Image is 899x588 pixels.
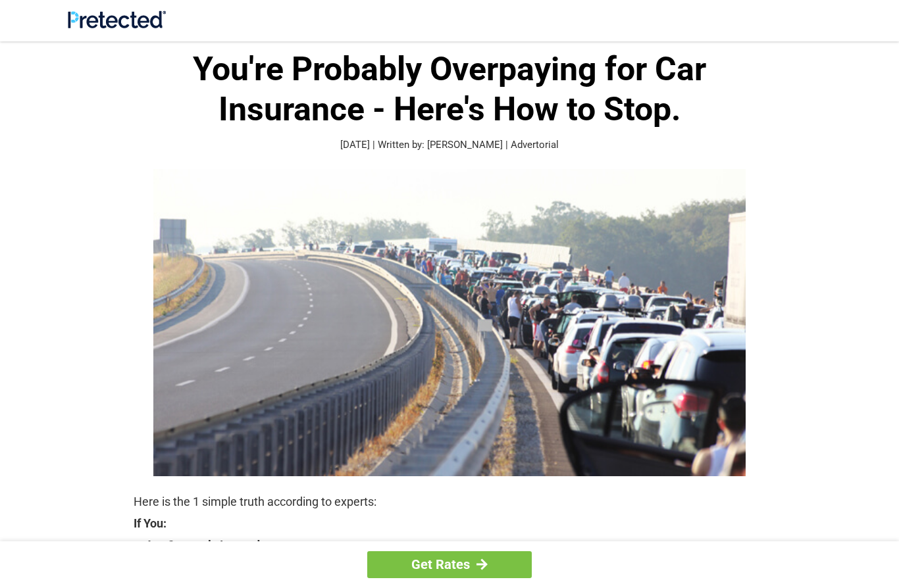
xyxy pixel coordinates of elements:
[367,551,532,578] a: Get Rates
[68,18,166,31] a: Site Logo
[134,49,765,130] h1: You're Probably Overpaying for Car Insurance - Here's How to Stop.
[145,536,765,554] strong: Are Currently Insured
[134,137,765,153] p: [DATE] | Written by: [PERSON_NAME] | Advertorial
[134,518,765,529] strong: If You:
[134,493,765,511] p: Here is the 1 simple truth according to experts:
[68,11,166,28] img: Site Logo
